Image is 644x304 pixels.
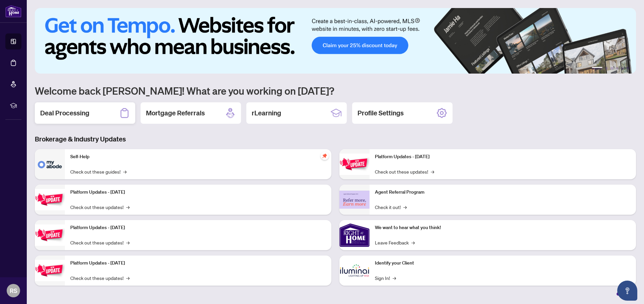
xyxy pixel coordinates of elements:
[611,67,613,70] button: 3
[70,274,130,282] a: Check out these updates!→
[35,224,65,245] img: Platform Updates - July 21, 2025
[339,191,370,209] img: Agent Referral Program
[70,260,326,267] p: Platform Updates - [DATE]
[35,149,65,179] img: Self-Help
[357,108,404,118] h2: Profile Settings
[35,260,65,281] img: Platform Updates - July 8, 2025
[375,168,434,175] a: Check out these updates!→
[70,239,130,246] a: Check out these updates!→
[70,203,130,211] a: Check out these updates!→
[339,256,370,286] img: Identify your Client
[252,108,281,118] h2: rLearning
[5,5,21,17] img: logo
[616,67,619,70] button: 4
[70,224,326,231] p: Platform Updates - [DATE]
[35,134,636,144] h3: Brokerage & Industry Updates
[431,168,434,175] span: →
[605,67,608,70] button: 2
[40,108,89,118] h2: Deal Processing
[339,220,370,250] img: We want to hear what you think!
[35,189,65,210] img: Platform Updates - September 16, 2025
[70,168,127,175] a: Check out these guides!→
[126,274,130,282] span: →
[627,67,629,70] button: 6
[617,281,637,301] button: Open asap
[126,239,130,246] span: →
[321,152,329,160] span: pushpin
[375,189,631,196] p: Agent Referral Program
[403,203,407,211] span: →
[375,274,396,282] a: Sign In!→
[375,153,631,161] p: Platform Updates - [DATE]
[70,189,326,196] p: Platform Updates - [DATE]
[375,224,631,231] p: We want to hear what you think!
[592,67,602,70] button: 1
[339,154,370,175] img: Platform Updates - June 23, 2025
[375,239,415,246] a: Leave Feedback→
[621,67,624,70] button: 5
[375,203,407,211] a: Check it out!→
[35,8,636,74] img: Slide 0
[411,239,415,246] span: →
[146,108,205,118] h2: Mortgage Referrals
[126,203,130,211] span: →
[10,286,17,295] span: RS
[375,260,631,267] p: Identify your Client
[70,153,326,161] p: Self-Help
[35,84,636,97] h1: Welcome back [PERSON_NAME]! What are you working on [DATE]?
[123,168,127,175] span: →
[393,274,396,282] span: →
